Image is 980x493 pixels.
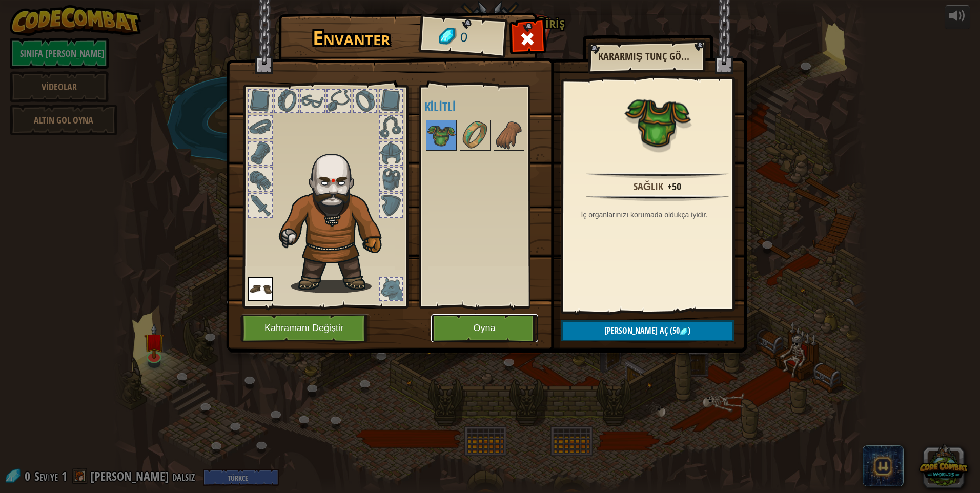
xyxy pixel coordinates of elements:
button: Oyna [431,314,538,342]
img: goliath_hair.png [274,144,399,293]
h2: Kararmış Tunç Göğüs Plakası [598,51,695,62]
img: portrait.png [495,121,523,150]
img: hr.png [586,172,728,179]
span: (50 [668,325,680,336]
img: gem.png [680,327,688,336]
img: portrait.png [461,121,489,150]
div: +50 [667,179,681,194]
span: [PERSON_NAME] aç [604,325,668,336]
span: ) [688,325,690,336]
span: 0 [459,28,468,47]
div: İç organlarınızı korumada oldukça iyidir. [581,210,739,220]
img: hr.png [586,195,728,201]
div: Sağlık [634,179,664,194]
img: portrait.png [427,121,456,150]
button: [PERSON_NAME] aç(50) [561,320,734,341]
h1: Envanter [286,27,417,49]
button: Kahramanı Değiştir [240,314,371,342]
img: portrait.png [624,88,691,155]
img: portrait.png [248,277,273,301]
h4: Kilitli [424,100,553,113]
